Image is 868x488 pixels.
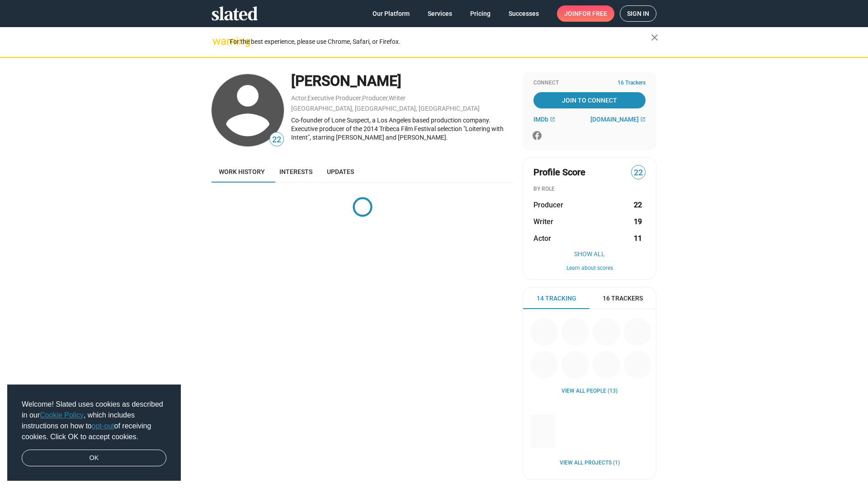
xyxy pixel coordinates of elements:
a: Joinfor free [557,5,614,22]
span: Actor [533,234,551,243]
div: BY ROLE [533,186,646,193]
span: , [307,96,307,101]
div: For the best experience, please use Chrome, Safari, or Firefox. [230,36,651,48]
a: IMDb [533,116,555,123]
strong: 19 [634,217,642,226]
a: opt-out [92,422,114,430]
a: Actor [291,94,307,102]
span: Join To Connect [535,92,644,108]
a: Producer [362,94,388,102]
span: 22 [270,134,283,146]
a: [GEOGRAPHIC_DATA], [GEOGRAPHIC_DATA], [GEOGRAPHIC_DATA] [291,105,480,112]
span: IMDb [533,116,548,123]
div: Co-founder of Lone Suspect, a Los Angeles based production company. Executive producer of the 201... [291,116,514,141]
a: Updates [320,161,361,183]
mat-icon: warning [212,36,223,47]
span: Writer [533,217,553,226]
div: cookieconsent [7,385,181,481]
mat-icon: open_in_new [550,117,555,122]
span: Work history [219,168,265,175]
a: Sign in [620,5,656,22]
span: 16 Trackers [603,294,643,303]
span: , [388,96,389,101]
span: Updates [327,168,354,175]
span: Services [428,5,452,22]
span: Our Platform [373,5,410,22]
a: Services [420,5,459,22]
span: Producer [533,200,563,210]
span: Join [564,5,607,22]
button: Learn about scores [533,265,646,272]
strong: 11 [634,234,642,243]
span: Pricing [470,5,491,22]
span: for free [579,5,607,22]
a: dismiss cookie message [22,450,166,467]
span: Profile Score [533,166,585,178]
a: Pricing [463,5,498,22]
a: Cookie Policy [40,411,84,419]
span: , [361,96,362,101]
a: Join To Connect [533,92,646,108]
a: Our Platform [365,5,417,22]
a: Work history [212,161,272,183]
mat-icon: open_in_new [640,117,646,122]
span: Successes [509,5,539,22]
span: Sign in [627,6,649,21]
button: Show All [533,250,646,258]
span: [DOMAIN_NAME] [590,116,639,123]
span: 16 Trackers [618,80,646,87]
a: [DOMAIN_NAME] [590,116,646,123]
a: View all People (13) [561,388,618,395]
a: Interests [272,161,320,183]
a: Successes [501,5,546,22]
strong: 22 [634,200,642,210]
mat-icon: close [649,32,660,43]
span: Welcome! Slated uses cookies as described in our , which includes instructions on how to of recei... [22,399,166,442]
span: 14 Tracking [537,294,576,303]
span: 22 [632,167,645,179]
div: Connect [533,80,646,87]
div: [PERSON_NAME] [291,71,514,91]
a: Executive Producer [307,94,361,102]
a: Writer [389,94,406,102]
a: View all Projects (1) [560,460,620,467]
span: Interests [279,168,312,175]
